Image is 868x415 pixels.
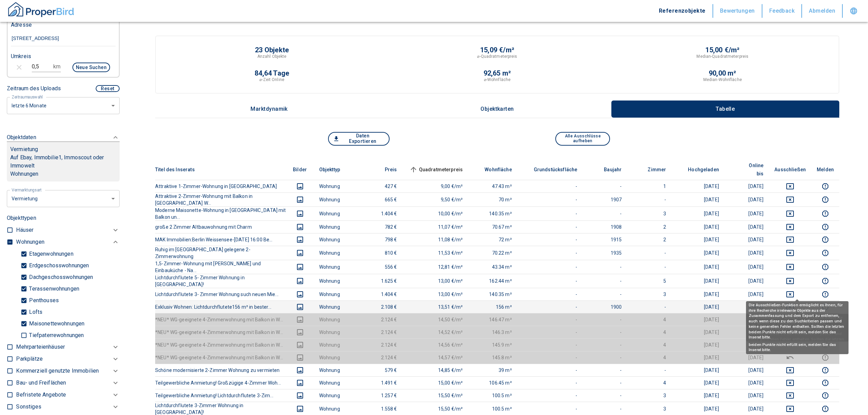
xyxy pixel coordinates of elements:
td: [DATE] [672,288,724,300]
button: report this listing [817,196,834,204]
td: - [627,260,672,274]
p: Erdgeschosswohnungen [27,263,89,268]
button: images [292,249,308,257]
td: Wohnung [314,351,358,364]
td: 4 [627,351,672,364]
td: [DATE] [724,206,769,220]
td: [DATE] [672,364,724,376]
button: images [292,196,308,204]
button: report this listing [817,182,834,190]
button: Referenzobjekte [652,4,713,18]
p: Lofts [27,309,42,315]
td: 162.44 m² [468,274,517,288]
p: ⌀-Wohnfläche [484,77,511,83]
td: 1.257 € [358,389,403,402]
td: [DATE] [672,220,724,233]
p: Marktdynamik [250,106,288,112]
td: 70.67 m² [468,220,517,233]
p: Maisonettewohnungen [27,321,84,326]
th: Schöne modernisierte 2-Zimmer Wohnung zu vermieten [155,364,286,376]
td: - [583,260,627,274]
th: *NEU* WG-geeignete 4-Zimmerwohnung mit Balkon in W... [155,326,286,338]
td: Wohnung [314,220,358,233]
div: Mehrparteienhäuser [16,341,120,353]
span: Online bis [730,161,763,178]
td: 14,85 €/m² [403,364,469,376]
button: deselect this listing [774,223,806,231]
td: 2 [627,233,672,246]
td: - [517,364,583,376]
div: Sonstiges [16,401,120,413]
button: images [292,210,308,218]
td: 3 [627,389,672,402]
td: 15,00 €/m² [403,376,469,389]
button: deselect this listing [774,182,806,190]
button: report this listing [817,391,834,400]
button: report this listing [817,277,834,285]
th: Teilgewerbliche Anmietung! Großzügige 4-Zimmer Woh... [155,376,286,389]
button: deselect this listing [774,353,806,362]
td: [DATE] [672,351,724,364]
td: Wohnung [314,180,358,192]
td: - [627,246,672,260]
td: Wohnung [314,246,358,260]
td: - [583,274,627,288]
button: report this listing [817,210,834,218]
p: Wohnungen [10,170,116,178]
th: Ausschließen [769,159,811,180]
td: 145.8 m² [468,351,517,364]
button: deselect this listing [774,277,806,285]
td: [DATE] [724,180,769,192]
button: report this listing [817,379,834,387]
td: [DATE] [724,338,769,351]
td: - [517,206,583,220]
td: [DATE] [672,206,724,220]
td: - [583,351,627,364]
td: - [583,338,627,351]
td: Wohnung [314,389,358,402]
button: deselect this listing [774,236,806,244]
input: Adresse ändern [11,31,116,46]
td: 665 € [358,192,403,206]
button: images [292,303,308,311]
td: Wohnung [314,260,358,274]
button: deselect this listing [774,196,806,204]
th: große 2 Zimmer Altbauwohnung mit Charm [155,220,286,233]
button: report this listing [817,236,834,244]
button: images [292,290,308,298]
td: 13,51 €/m² [403,300,469,313]
button: Feedback [762,4,802,18]
td: Wohnung [314,313,358,326]
td: - [517,389,583,402]
td: [DATE] [672,180,724,192]
button: Reset [96,85,120,92]
p: Mehrparteienhäuser [16,343,65,351]
td: - [517,180,583,192]
td: - [583,206,627,220]
th: MAK Immobilien:Berlin Weissensee-[DATE] 16:00 Be... [155,233,286,246]
th: *NEU* WG-geeignete 4-Zimmerwohnung mit Balkon in W... [155,351,286,364]
p: Anzahl Objekte [257,53,287,59]
button: deselect this listing [774,405,806,413]
td: - [517,300,583,313]
td: - [517,274,583,288]
p: 92,65 m² [484,70,511,77]
td: 14,50 €/m² [403,313,469,326]
span: Objekttyp [319,165,351,174]
img: ProperBird Logo and Home Button [7,1,75,18]
td: - [583,288,627,300]
button: images [292,263,308,271]
button: images [292,341,308,349]
td: 145.9 m² [468,338,517,351]
td: 2.108 € [358,300,403,313]
td: 782 € [358,220,403,233]
button: deselect this listing [774,391,806,400]
td: 146.47 m² [468,313,517,326]
td: [DATE] [724,288,769,300]
p: Terassenwohnungen [27,286,79,292]
a: ProperBird Logo and Home Button [7,1,75,21]
div: Häuser [16,224,120,236]
div: letzte 6 Monate [7,96,120,115]
td: 3 [627,206,672,220]
td: 11,07 €/m² [403,220,469,233]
